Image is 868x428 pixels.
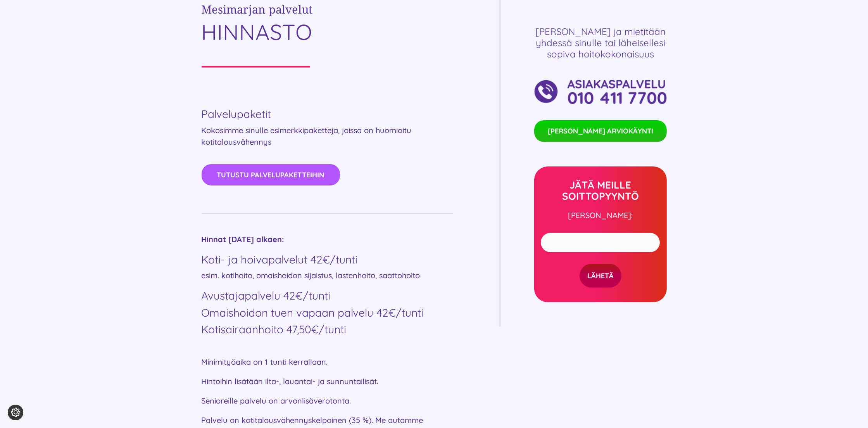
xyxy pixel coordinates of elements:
[534,210,667,221] p: [PERSON_NAME]:
[202,376,453,387] p: Hintoihin lisätään ilta-, lauantai- ja sunnuntailisät.
[202,253,453,266] h4: Koti- ja hoivapalvelut 42€/tunti
[562,178,639,203] strong: JÄTÄ MEILLE SOITTOPYYNTÖ
[202,306,424,319] span: Omaishoidon tuen vapaan palvelu 42€/tunti
[202,356,453,368] p: Minimityöaika on 1 tunti kerrallaan.
[202,289,453,302] h4: Avustajapalvelu 42€/tunti
[580,264,621,288] input: LÄHETÄ
[217,171,324,179] span: Tutustu palvelupaketteihin
[548,126,653,136] span: [PERSON_NAME] ARVIOKÄYNTI
[8,405,23,420] button: Evästeasetukset
[202,125,453,148] p: Kokosimme sinulle esimerkkipaketteja, joissa on huomioitu kotitalousvähennys
[202,164,340,185] a: Tutustu palvelupaketteihin
[202,395,453,407] p: Senioreille palvelu on arvonlisäverotonta.
[534,26,667,59] h4: [PERSON_NAME] ja mieti­tään yhdessä si­nulle tai lähei­sellesi sopiva hoitokokonaisuus
[202,323,453,336] h4: Kotisairaanhoito 47,50€/tunti
[541,229,660,288] form: Yhteydenottolomake
[202,270,453,281] p: esim. kotihoito, omaishoidon sijaistus, lastenhoito, saattohoito
[202,107,453,121] h4: Palvelupaketit
[202,234,284,244] strong: Hinnat [DATE] alkaen:
[202,2,313,17] span: Mesimarjan palvelut
[534,120,667,142] a: [PERSON_NAME] ARVIOKÄYNTI
[202,20,453,44] h1: HINNASTO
